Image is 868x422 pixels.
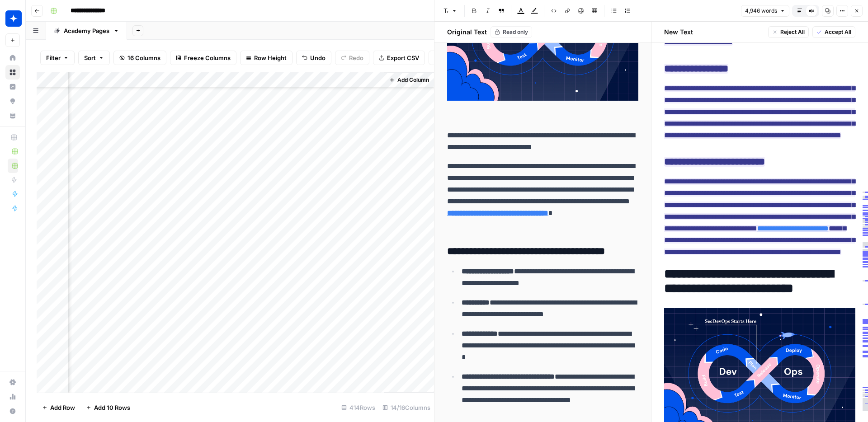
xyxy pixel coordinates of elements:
[745,7,777,15] span: 4,946 words
[780,28,805,36] span: Reject All
[768,26,809,38] button: Reject All
[127,53,160,62] span: 16 Columns
[254,53,287,62] span: Row Height
[296,51,331,65] button: Undo
[5,7,20,30] button: Workspace: Wiz
[240,51,292,65] button: Row Height
[387,53,419,62] span: Export CSV
[812,26,855,38] button: Accept All
[84,53,96,62] span: Sort
[46,22,127,40] a: Academy Pages
[5,80,20,94] a: Insights
[349,53,363,62] span: Redo
[379,400,434,415] div: 14/16 Columns
[335,51,369,65] button: Redo
[94,403,130,412] span: Add 10 Rows
[503,28,528,36] span: Read only
[113,51,166,65] button: 16 Columns
[5,10,22,27] img: Wiz Logo
[50,403,75,412] span: Add Row
[78,51,110,65] button: Sort
[442,28,487,37] h2: Original Text
[184,53,231,62] span: Freeze Columns
[373,51,425,65] button: Export CSV
[5,404,20,418] button: Help + Support
[310,53,325,62] span: Undo
[825,28,851,36] span: Accept All
[5,375,20,389] a: Settings
[386,74,433,86] button: Add Column
[5,108,20,123] a: Your Data
[40,51,75,65] button: Filter
[5,65,20,80] a: Browse
[5,389,20,404] a: Usage
[80,400,136,415] button: Add 10 Rows
[397,76,429,84] span: Add Column
[338,400,379,415] div: 414 Rows
[5,51,20,65] a: Home
[664,28,693,37] h2: New Text
[46,53,61,62] span: Filter
[37,400,80,415] button: Add Row
[170,51,236,65] button: Freeze Columns
[64,26,109,35] div: Academy Pages
[5,94,20,108] a: Opportunities
[741,5,789,17] button: 4,946 words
